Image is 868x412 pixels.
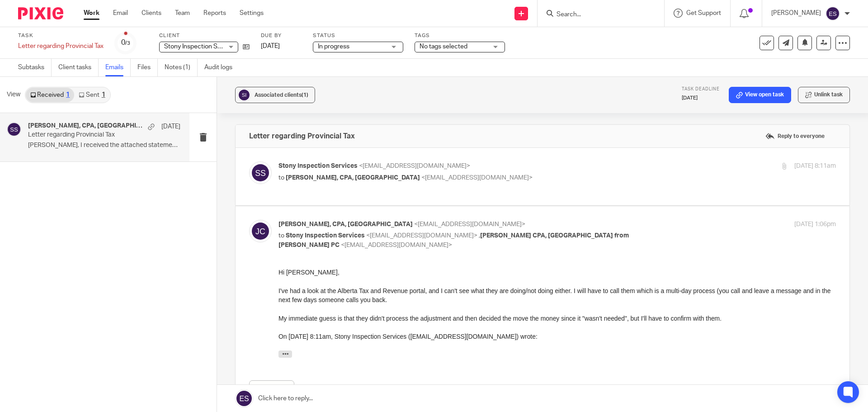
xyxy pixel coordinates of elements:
a: Client tasks [58,59,99,76]
a: Reports [203,9,226,18]
p: [DATE] 1:06pm [794,220,836,229]
span: Task deadline [682,87,720,91]
span: View [7,90,20,99]
button: Associated clients(1) [235,87,315,103]
div: 0 [121,38,130,48]
label: Reply to everyone [763,129,827,143]
a: Forward [249,380,294,397]
a: Settings [240,9,264,18]
a: Email [113,9,128,18]
a: Sent1 [74,88,109,102]
a: Notes (1) [165,59,198,76]
span: Get Support [686,10,721,16]
span: to [278,175,284,181]
p: [DATE] 8:11am [794,161,836,171]
h4: [PERSON_NAME], CPA, [GEOGRAPHIC_DATA], Stony Inspection Services [28,122,143,130]
span: , [479,232,480,239]
span: <[EMAIL_ADDRESS][DOMAIN_NAME]> [359,163,470,169]
label: Task [18,32,104,39]
a: Files [137,59,158,76]
div: 1 [102,92,105,98]
label: Status [313,32,403,39]
a: Emails [105,59,131,76]
img: svg%3E [249,220,272,242]
img: svg%3E [249,161,272,184]
p: [PERSON_NAME], I received the attached statement... [28,142,180,149]
a: Received1 [26,88,74,102]
span: <[EMAIL_ADDRESS][DOMAIN_NAME]> [341,242,452,248]
button: Unlink task [798,87,850,103]
span: Stony Inspection Services Inc. [164,43,250,50]
p: [DATE] [682,95,720,102]
img: svg%3E [826,6,840,21]
a: Team [175,9,190,18]
label: Tags [415,32,505,39]
span: to [278,232,284,239]
img: Pixie [18,7,63,19]
span: <[EMAIL_ADDRESS][DOMAIN_NAME]> [421,175,533,181]
img: svg%3E [7,122,21,137]
span: Stony Inspection Services [286,232,365,239]
span: No tags selected [420,43,467,50]
img: svg%3E [237,88,251,102]
span: (1) [302,92,308,98]
a: View open task [729,87,791,103]
span: [DATE] [261,43,280,49]
p: Letter regarding Provincial Tax [28,131,150,139]
div: 1 [66,92,70,98]
p: [PERSON_NAME] [771,9,821,18]
label: Due by [261,32,302,39]
span: [PERSON_NAME], CPA, [GEOGRAPHIC_DATA] [286,175,420,181]
a: Subtasks [18,59,52,76]
p: [DATE] [161,122,180,131]
span: Associated clients [255,92,308,98]
div: Letter regarding Provincial Tax [18,42,104,51]
span: <[EMAIL_ADDRESS][DOMAIN_NAME]> [366,232,477,239]
a: Work [84,9,99,18]
span: In progress [318,43,349,50]
small: /3 [125,41,130,46]
span: [PERSON_NAME] CPA, [GEOGRAPHIC_DATA] from [PERSON_NAME] PC [278,232,629,248]
span: Stony Inspection Services [278,163,358,169]
input: Search [556,11,637,19]
a: Clients [142,9,161,18]
span: <[EMAIL_ADDRESS][DOMAIN_NAME]> [414,221,525,227]
label: Client [159,32,250,39]
a: Audit logs [204,59,239,76]
h4: Letter regarding Provincial Tax [249,132,355,141]
span: [PERSON_NAME], CPA, [GEOGRAPHIC_DATA] [278,221,413,227]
